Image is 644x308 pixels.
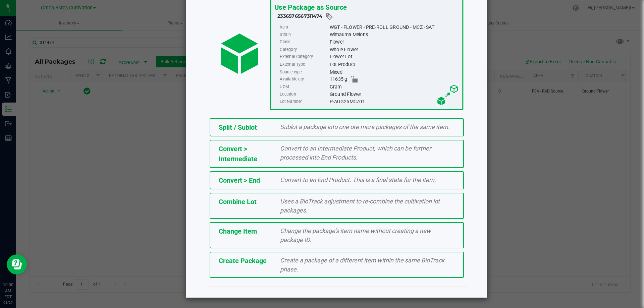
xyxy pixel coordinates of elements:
[280,145,431,161] span: Convert to an Intermediate Product, which can be further processed into End Products.
[280,39,328,46] label: Class
[274,3,346,11] span: Use Package as Source
[329,53,459,61] div: Flower Lot
[329,31,459,38] div: Wimauma Melons
[219,227,257,235] span: Change Item
[329,23,459,31] div: WGT - FLOWER - PRE-ROLL GROUND - MCZ - SAT
[219,176,260,184] span: Convert > End
[280,68,328,76] label: Source type
[329,76,347,83] span: 11635 g
[219,198,257,206] span: Combine Lot
[280,53,328,61] label: External Category
[219,257,267,265] span: Create Package
[329,39,459,46] div: Flower
[280,123,450,130] span: Sublot a package into one ore more packages of the same item.
[329,83,459,90] div: Gram
[7,254,27,274] iframe: Resource center
[277,12,459,21] div: 2336576567311474
[329,61,459,68] div: Lot Product
[280,76,328,83] label: Available qty
[329,68,459,76] div: Mixed
[280,198,440,214] span: Uses a BioTrack adjustment to re-combine the cultivation lot packages.
[219,123,257,131] span: Split / Sublot
[280,98,328,105] label: Lot Number
[280,257,444,273] span: Create a package of a different item within the same BioTrack phase.
[219,145,257,163] span: Convert > Intermediate
[280,46,328,53] label: Category
[280,31,328,38] label: Strain
[280,176,436,183] span: Convert to an End Product. This is a final state for the item.
[329,46,459,53] div: Whole Flower
[280,23,328,31] label: Item
[329,98,459,105] div: P-AUG25MCZ01
[280,83,328,90] label: UOM
[280,61,328,68] label: External Type
[329,90,459,98] div: Ground Flower
[280,227,431,243] span: Change the package’s item name without creating a new package ID.
[280,90,328,98] label: Location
